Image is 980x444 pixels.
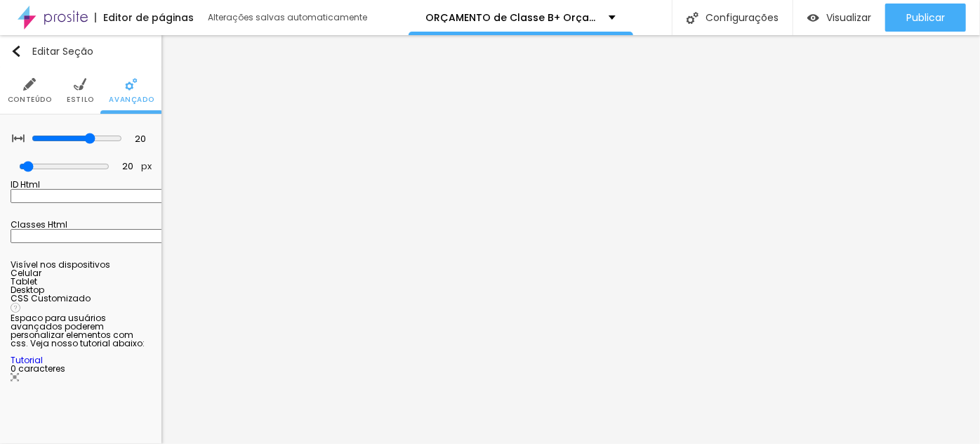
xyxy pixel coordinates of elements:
span: Tablet [11,275,37,287]
div: Espaco para usuários avançados poderem personalizar elementos com css. Veja nosso tutorial abaixo: [11,314,151,365]
div: Alterações salvas automaticamente [208,13,369,22]
div: Editor de páginas [95,13,194,22]
span: Desktop [11,284,44,296]
iframe: Editor [161,35,980,444]
div: ID Html [11,181,151,189]
span: Visualizar [826,12,871,23]
img: Icone [74,78,86,91]
span: Avançado [109,96,154,103]
div: Editar Seção [11,46,93,57]
div: CSS Customizado [11,294,151,303]
img: Icone [687,12,698,24]
img: Icone [11,46,22,57]
div: 0 caracteres [11,365,151,383]
span: Celular [11,267,41,279]
img: Icone [125,78,138,91]
p: ORÇAMENTO de Classe B+ Orçamento ( LOVABLE) [426,13,598,22]
div: Visível nos dispositivos [11,261,151,269]
span: Publicar [906,12,945,23]
button: Publicar [885,4,966,32]
img: Icone [11,373,19,381]
img: view-1.svg [807,12,819,24]
button: px [137,161,156,173]
img: Icone [23,78,36,91]
button: Visualizar [793,4,885,32]
img: Icone [12,132,25,145]
img: Icone [11,303,20,313]
a: Tutorial [11,354,43,366]
div: Classes Html [11,221,151,229]
span: Conteúdo [8,96,52,103]
span: Estilo [67,96,94,103]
